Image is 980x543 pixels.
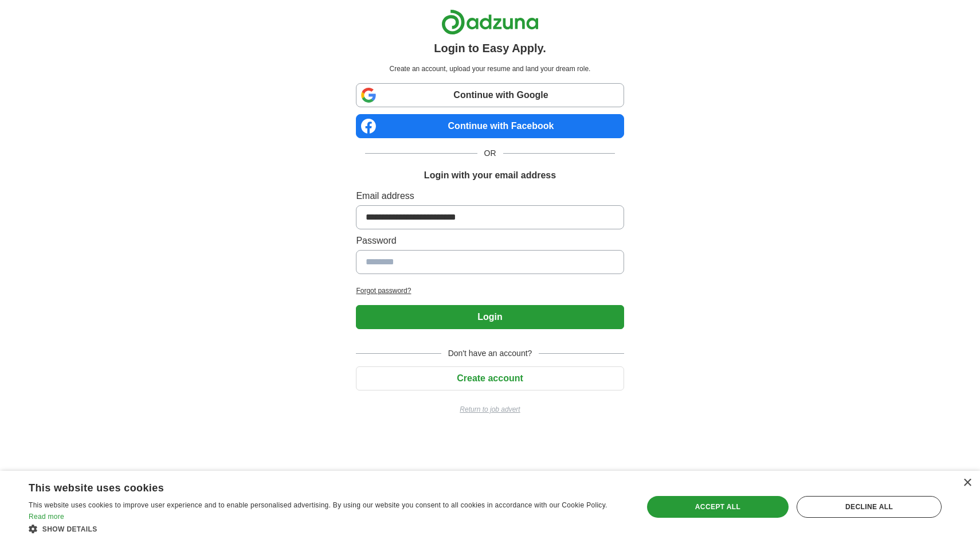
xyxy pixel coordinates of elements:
[356,305,624,329] button: Login
[356,189,624,203] label: Email address
[29,513,64,521] a: Read more, opens a new window
[29,501,607,509] span: This website uses cookies to improve user experience and to enable personalised advertising. By u...
[477,147,503,159] span: OR
[356,373,624,383] a: Create account
[358,64,621,74] p: Create an account, upload your resume and land your dream role.
[29,478,596,495] div: This website uses cookies
[797,496,942,518] div: Decline all
[441,9,539,35] img: Adzuna logo
[29,523,625,534] div: Show details
[963,479,971,487] div: Close
[434,40,546,57] h1: Login to Easy Apply.
[356,366,624,390] button: Create account
[356,234,624,248] label: Password
[356,404,624,415] a: Return to job advert
[647,496,789,518] div: Accept all
[356,286,624,296] a: Forgot password?
[42,525,97,533] span: Show details
[441,347,539,360] span: Don't have an account?
[424,169,556,182] h1: Login with your email address
[356,83,624,107] a: Continue with Google
[356,114,624,138] a: Continue with Facebook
